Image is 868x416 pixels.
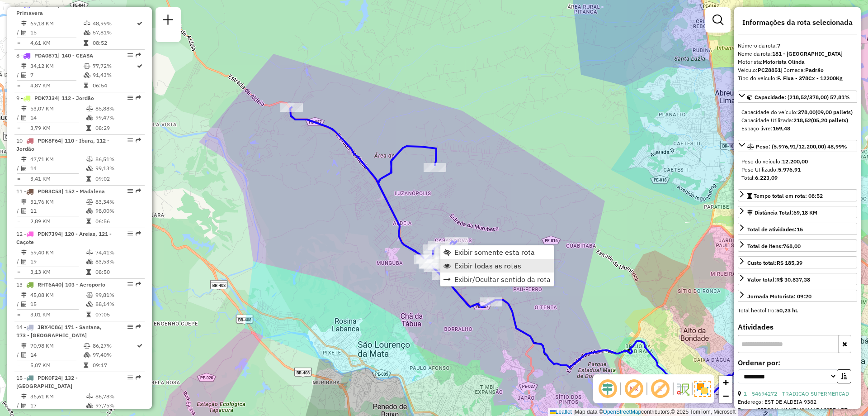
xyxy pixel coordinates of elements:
td: 91,43% [92,71,136,80]
td: / [16,28,21,37]
div: Valor total: [747,276,810,284]
td: 3,13 KM [30,268,86,277]
span: | [573,409,575,415]
td: 99,13% [95,164,141,173]
td: 86,78% [95,392,141,401]
i: Tempo total em rota [86,176,91,182]
i: Distância Total [21,157,27,162]
td: / [16,206,21,215]
td: / [16,71,21,80]
em: Rota exportada [136,231,141,236]
td: 15 [30,300,86,309]
td: 14 [30,350,83,359]
i: % de utilização da cubagem [86,403,93,408]
a: Zoom in [719,376,732,389]
span: | 152 - Madalena [61,188,105,195]
td: / [16,113,21,122]
span: 8 - [16,52,93,59]
td: 31,76 KM [30,197,86,206]
i: % de utilização da cubagem [86,208,93,214]
i: Total de Atividades [21,352,27,358]
i: Tempo total em rota [84,83,88,88]
span: 14 - [16,324,102,339]
a: Leaflet [550,409,572,415]
i: % de utilização do peso [84,63,90,69]
div: Custo total: [747,259,802,267]
i: Total de Atividades [21,166,27,171]
td: 85,88% [95,104,141,113]
i: % de utilização do peso [86,199,93,205]
i: % de utilização da cubagem [84,30,90,35]
div: Nome da rota: [738,50,857,58]
a: Nova sessão e pesquisa [159,11,177,31]
span: Exibir rótulo [649,378,671,400]
td: 86,27% [92,341,136,350]
span: JBX4C86 [38,324,61,330]
span: RHT6A40 [38,281,61,288]
td: = [16,217,21,226]
i: Tempo total em rota [86,219,91,224]
div: Peso Utilizado: [741,166,854,174]
span: Tempo total em rota: 08:52 [754,192,823,199]
span: PDK0F24 [38,374,61,381]
td: 36,61 KM [30,392,86,401]
i: Tempo total em rota [86,269,91,275]
li: Exibir somente esta rota [440,245,554,259]
strong: Motorista Olinda [763,58,805,65]
td: 3,01 KM [30,310,86,319]
a: Jornada Motorista: 09:20 [738,290,857,302]
td: 77,72% [92,62,136,71]
i: % de utilização do peso [86,394,93,399]
td: 83,34% [95,197,141,206]
td: 69,18 KM [30,19,83,28]
i: Rota otimizada [137,63,142,69]
td: / [16,401,21,410]
td: / [16,300,21,309]
a: 1 - 54694272 - TRADICAO SUPERMERCAD [744,390,849,397]
em: Opções [127,282,133,287]
strong: Padrão [805,67,824,73]
i: % de utilização do peso [86,292,93,298]
span: Exibir somente esta rota [454,249,535,256]
i: Distância Total [21,250,27,255]
td: 14 [30,113,86,122]
img: Fluxo de ruas [675,382,690,396]
strong: R$ 185,39 [777,259,802,266]
div: Jornada Motorista: 09:20 [747,292,811,301]
strong: 15 [797,226,803,233]
i: Rota otimizada [137,343,142,349]
a: Peso: (5.976,91/12.200,00) 48,99% [738,140,857,152]
div: Número da rota: [738,42,857,50]
td: 97,40% [92,350,136,359]
strong: 50,23 hL [776,307,798,314]
span: Peso do veículo: [741,158,808,165]
td: 88,14% [95,300,141,309]
span: 9 - [16,95,94,101]
i: % de utilização da cubagem [84,72,90,78]
i: Total de Atividades [21,72,27,78]
td: 70,98 KM [30,341,83,350]
div: Bairro: [PERSON_NAME] (CAMARAGIBE / PE) [738,406,857,414]
div: Map data © contributors,© 2025 TomTom, Microsoft [548,408,738,416]
i: Total de Atividades [21,208,27,214]
a: OpenStreetMap [603,409,642,415]
i: % de utilização da cubagem [86,115,93,120]
span: Peso: (5.976,91/12.200,00) 48,99% [756,143,847,150]
td: / [16,164,21,173]
td: 98,00% [95,206,141,215]
button: Ordem crescente [837,369,851,383]
em: Rota exportada [136,188,141,194]
i: % de utilização do peso [84,343,90,349]
td: 4,87 KM [30,81,83,90]
i: Distância Total [21,199,27,205]
td: 08:50 [95,268,141,277]
i: % de utilização do peso [84,21,90,26]
div: Peso: (5.976,91/12.200,00) 48,99% [738,154,857,186]
span: + [723,377,729,388]
span: 12 - [16,230,112,245]
strong: 7 [777,42,780,49]
td: 09:17 [92,361,136,370]
li: Exibir todas as rotas [440,259,554,273]
td: = [16,174,21,183]
em: Rota exportada [136,53,141,58]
